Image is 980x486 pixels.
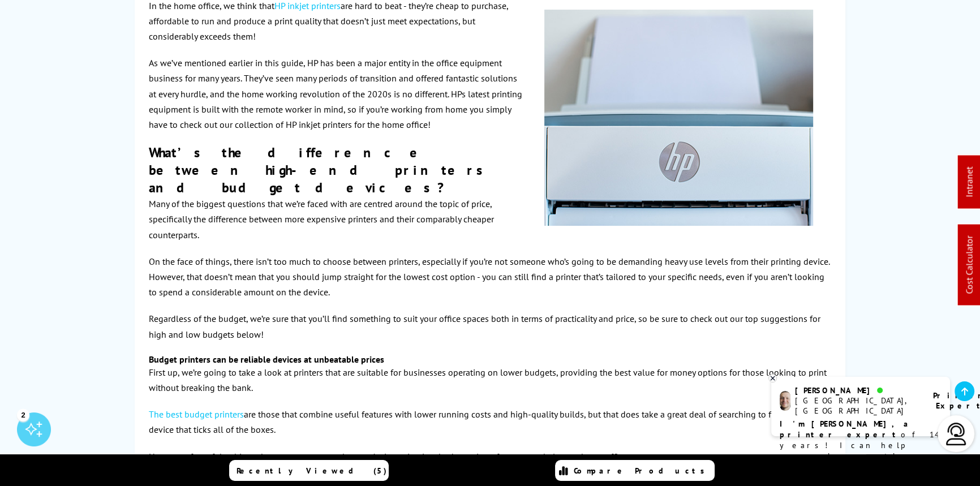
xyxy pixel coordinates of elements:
img: user-headset-light.svg [945,423,968,445]
h3: Budget printers can be reliable devices at unbeatable prices [149,354,831,365]
p: Many of the biggest questions that we’re faced with are centred around the topic of price, specif... [149,196,831,243]
p: of 14 years! I can help you choose the right product [780,419,942,472]
a: Intranet [964,167,975,197]
div: [PERSON_NAME] [795,385,919,395]
a: Recently Viewed (5) [229,460,389,481]
p: are those that combine useful features with lower running costs and high-quality builds, but that... [149,407,831,437]
span: Compare Products [574,466,711,476]
a: Cost Calculator [964,236,975,294]
h2: What’s the difference between high-end printers and budget devices? [149,144,831,196]
a: Compare Products [555,460,715,481]
div: [GEOGRAPHIC_DATA], [GEOGRAPHIC_DATA] [795,395,919,416]
p: Regardless of the budget, we’re sure that you’ll find something to suit your office spaces both i... [149,311,831,342]
img: ashley-livechat.png [780,391,790,411]
span: Recently Viewed (5) [237,466,387,476]
b: I'm [PERSON_NAME], a printer expert [780,419,912,440]
img: HP inkjet printers for the home office [544,10,813,226]
p: Here are a few of the things that you can expect when you’re investing in a budget printer for yo... [149,449,831,465]
a: The best budget printers [149,408,244,420]
p: As we’ve mentioned earlier in this guide, HP has been a major entity in the office equipment busi... [149,55,831,132]
div: 2 [17,408,29,421]
p: On the face of things, there isn’t too much to choose between printers, especially if you’re not ... [149,254,831,300]
p: First up, we’re going to take a look at printers that are suitable for businesses operating on lo... [149,365,831,395]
